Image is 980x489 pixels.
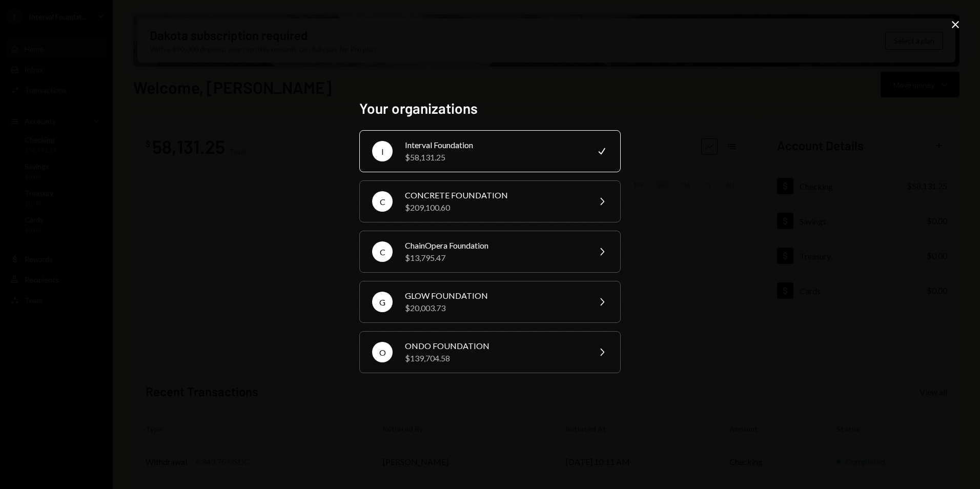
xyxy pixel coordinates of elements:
[405,189,583,201] div: CONCRETE FOUNDATION
[359,281,621,323] button: GGLOW FOUNDATION$20,003.73
[372,292,393,312] div: G
[405,201,583,214] div: $209,100.60
[359,231,621,273] button: CChainOpera Foundation$13,795.47
[372,241,393,262] div: C
[405,340,583,352] div: ONDO FOUNDATION
[359,130,621,172] button: IInterval Foundation$58,131.25
[405,139,583,151] div: Interval Foundation
[359,331,621,373] button: OONDO FOUNDATION$139,704.58
[359,180,621,222] button: CCONCRETE FOUNDATION$209,100.60
[372,191,393,212] div: C
[372,141,393,161] div: I
[405,239,583,252] div: ChainOpera Foundation
[405,352,583,364] div: $139,704.58
[405,151,583,164] div: $58,131.25
[405,302,583,314] div: $20,003.73
[372,342,393,362] div: O
[359,98,621,118] h2: Your organizations
[405,290,583,302] div: GLOW FOUNDATION
[405,252,583,264] div: $13,795.47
